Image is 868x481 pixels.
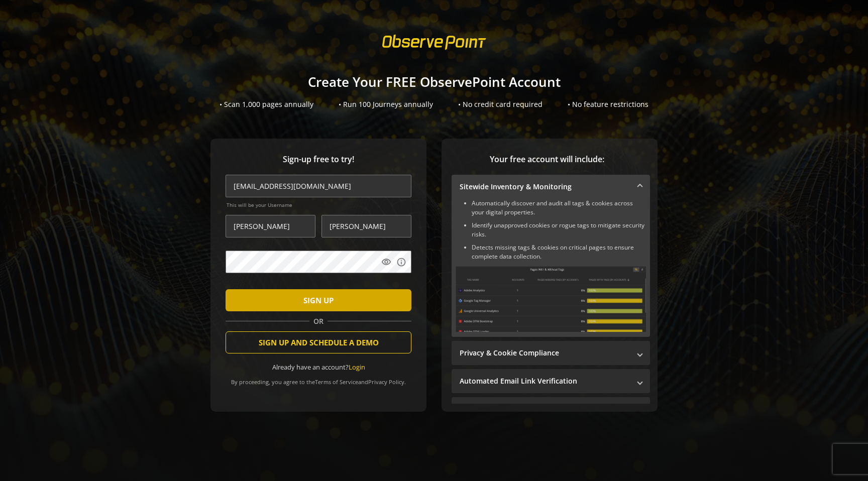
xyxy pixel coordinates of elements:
div: • No credit card required [458,99,542,109]
li: Automatically discover and audit all tags & cookies across your digital properties. [472,199,646,217]
div: Sitewide Inventory & Monitoring [452,199,650,337]
mat-panel-title: Privacy & Cookie Compliance [460,348,630,358]
span: This will be your Username [227,201,411,208]
mat-icon: visibility [381,257,391,267]
a: Terms of Service [315,378,358,386]
span: OR [309,316,328,326]
input: Email Address (name@work-email.com) * [226,175,411,197]
div: Already have an account? [226,363,411,372]
mat-panel-title: Automated Email Link Verification [460,376,630,386]
li: Detects missing tags & cookies on critical pages to ensure complete data collection. [472,243,646,261]
a: Login [349,363,365,372]
li: Identify unapproved cookies or rogue tags to mitigate security risks. [472,221,646,239]
input: First Name * [226,215,315,237]
div: • No feature restrictions [568,99,648,109]
span: SIGN UP AND SCHEDULE A DEMO [259,333,379,351]
mat-expansion-panel-header: Performance Monitoring with Web Vitals [452,397,650,421]
mat-icon: info [396,257,406,267]
button: SIGN UP AND SCHEDULE A DEMO [226,331,411,353]
div: • Scan 1,000 pages annually [220,99,313,109]
span: SIGN UP [303,291,334,309]
div: • Run 100 Journeys annually [339,99,433,109]
mat-expansion-panel-header: Sitewide Inventory & Monitoring [452,175,650,199]
span: Sign-up free to try! [226,154,411,165]
div: By proceeding, you agree to the and . [226,372,411,386]
mat-expansion-panel-header: Automated Email Link Verification [452,369,650,393]
button: SIGN UP [226,289,411,311]
a: Privacy Policy [368,378,404,386]
img: Sitewide Inventory & Monitoring [456,266,646,332]
span: Your free account will include: [452,154,642,165]
mat-expansion-panel-header: Privacy & Cookie Compliance [452,341,650,365]
input: Last Name * [321,215,411,237]
mat-panel-title: Sitewide Inventory & Monitoring [460,182,630,192]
